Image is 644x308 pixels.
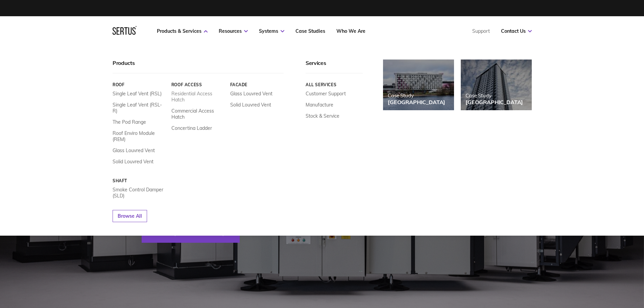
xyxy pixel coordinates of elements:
[230,91,272,97] a: Glass Louvred Vent
[461,60,532,110] a: Case Study[GEOGRAPHIC_DATA]
[113,60,284,73] div: Products
[113,147,155,153] a: Glass Louvred Vent
[157,28,208,34] a: Products & Services
[230,82,284,87] a: Facade
[230,102,271,108] a: Solid Louvred Vent
[306,102,333,108] a: Manufacture
[113,82,166,87] a: Roof
[171,125,212,131] a: Concertina Ladder
[113,159,153,165] a: Solid Louvred Vent
[388,92,445,99] div: Case Study
[113,130,166,142] a: Roof Enviro Module (REM)
[472,28,490,34] a: Support
[113,210,147,222] a: Browse All
[295,28,325,34] a: Case Studies
[466,92,523,99] div: Case Study
[171,108,225,120] a: Commercial Access Hatch
[306,82,363,87] a: All services
[171,82,225,87] a: Roof Access
[306,91,346,97] a: Customer Support
[388,99,445,105] div: [GEOGRAPHIC_DATA]
[466,99,523,105] div: [GEOGRAPHIC_DATA]
[306,113,339,119] a: Stock & Service
[171,91,225,103] a: Residential Access Hatch
[113,187,166,199] a: Smoke Control Damper (SLD)
[336,28,365,34] a: Who We Are
[113,178,166,183] a: Shaft
[113,119,146,125] a: The Pod Range
[501,28,532,34] a: Contact Us
[522,230,644,308] iframe: Chat Widget
[113,91,162,97] a: Single Leaf Vent (RSL)
[259,28,284,34] a: Systems
[383,60,454,110] a: Case Study[GEOGRAPHIC_DATA]
[113,102,166,114] a: Single Leaf Vent (RSL-R)
[306,60,363,73] div: Services
[219,28,248,34] a: Resources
